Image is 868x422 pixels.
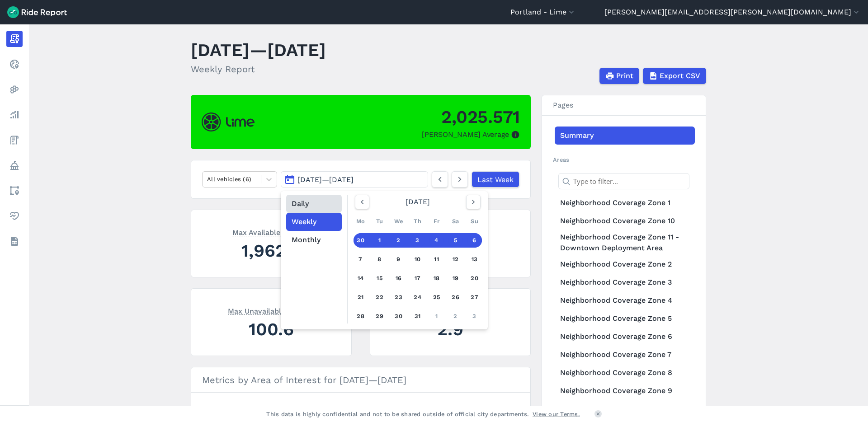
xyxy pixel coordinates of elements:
[604,7,861,18] button: [PERSON_NAME][EMAIL_ADDRESS][PERSON_NAME][DOMAIN_NAME]
[373,252,387,267] div: 8
[555,194,695,212] a: Neighborhood Coverage Zone 1
[191,38,326,62] h1: [DATE]—[DATE]
[354,252,482,267] a: 78910111213
[202,113,255,131] img: Lime
[392,214,406,229] div: We
[410,290,425,305] div: 24
[555,400,695,418] a: Bridges
[281,171,428,188] button: [DATE]—[DATE]
[555,346,695,364] a: Neighborhood Coverage Zone 7
[510,7,576,18] button: Portland - Lime
[354,233,368,248] div: 30
[286,231,342,249] button: Monthly
[467,233,482,248] div: 6
[354,271,482,286] a: 14151617181920
[448,309,463,324] div: 2
[553,155,695,164] h2: Areas
[392,252,406,267] div: 9
[467,290,482,305] div: 27
[354,290,368,305] div: 21
[297,175,354,184] span: [DATE] — [DATE]
[286,213,342,231] button: Weekly
[599,68,639,84] button: Print
[448,271,463,286] div: 19
[555,127,695,145] a: Summary
[286,195,342,213] button: Daily
[558,173,689,189] input: Type to filter...
[555,212,695,230] a: Neighborhood Coverage Zone 10
[448,252,463,267] div: 12
[410,252,425,267] div: 10
[373,233,387,248] div: 1
[643,68,706,84] button: Export CSV
[410,233,425,248] div: 3
[392,271,406,286] div: 16
[373,290,387,305] div: 22
[354,309,368,324] div: 28
[410,214,425,229] div: Th
[533,410,580,418] a: View our Terms.
[467,271,482,286] div: 20
[354,233,482,248] a: 30123456
[441,104,520,129] div: 2,025.571
[6,132,23,148] a: Fees
[197,403,514,420] input: Search areas
[472,171,519,188] a: Last Week
[429,271,444,286] div: 18
[429,290,444,305] div: 25
[392,309,406,324] div: 30
[6,157,23,173] a: Policy
[202,238,340,263] div: 1,962.3
[555,309,695,328] a: Neighborhood Coverage Zone 5
[202,317,340,342] div: 100.6
[660,70,700,81] span: Export CSV
[429,233,444,248] div: 4
[354,214,368,229] div: Mo
[6,56,23,72] a: Realtime
[6,183,23,199] a: Areas
[392,233,406,248] div: 2
[429,252,444,267] div: 11
[373,271,387,286] div: 15
[191,367,530,393] h3: Metrics by Area of Interest for [DATE]—[DATE]
[232,227,310,236] span: Max Available Average
[555,273,695,291] a: Neighborhood Coverage Zone 3
[373,214,387,229] div: Tu
[555,328,695,346] a: Neighborhood Coverage Zone 6
[354,271,368,286] div: 14
[373,309,387,324] div: 29
[542,95,706,116] h3: Pages
[448,233,463,248] div: 5
[228,306,315,315] span: Max Unavailable Average
[555,364,695,382] a: Neighborhood Coverage Zone 8
[6,81,23,98] a: Heatmaps
[354,309,482,324] a: 28293031123
[467,214,482,229] div: Su
[351,195,484,209] div: [DATE]
[410,309,425,324] div: 31
[448,290,463,305] div: 26
[6,31,23,47] a: Report
[6,208,23,224] a: Health
[448,214,463,229] div: Sa
[7,6,67,18] img: Ride Report
[6,233,23,249] a: Datasets
[6,107,23,123] a: Analyze
[616,70,633,81] span: Print
[467,309,482,324] div: 3
[429,214,444,229] div: Fr
[354,290,482,305] a: 21222324252627
[392,290,406,305] div: 23
[555,382,695,400] a: Neighborhood Coverage Zone 9
[354,252,368,267] div: 7
[467,252,482,267] div: 13
[422,129,520,140] div: [PERSON_NAME] Average
[191,62,326,76] h2: Weekly Report
[555,230,695,255] a: Neighborhood Coverage Zone 11 - Downtown Deployment Area
[410,271,425,286] div: 17
[555,291,695,309] a: Neighborhood Coverage Zone 4
[429,309,444,324] div: 1
[555,255,695,273] a: Neighborhood Coverage Zone 2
